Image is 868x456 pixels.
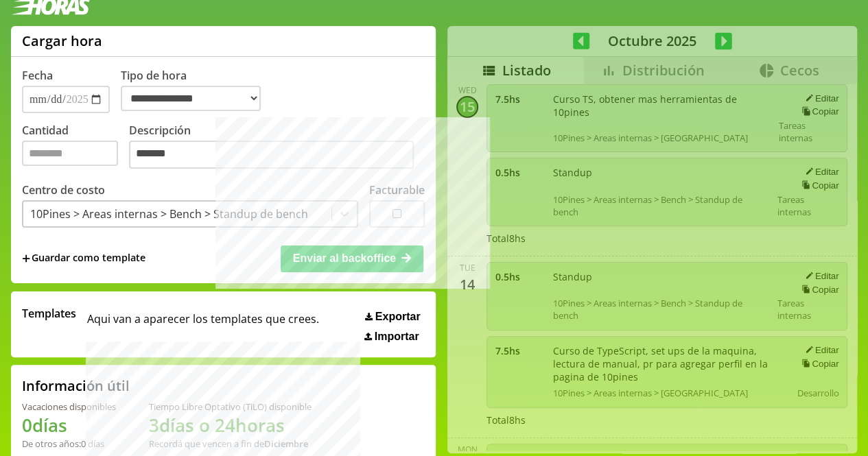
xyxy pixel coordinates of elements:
[121,86,261,111] select: Tipo de hora
[149,413,312,437] h1: 3 días o 24 horas
[129,123,425,173] label: Descripción
[22,413,116,437] h1: 0 días
[22,437,116,450] div: De otros años: 0 días
[281,245,423,272] button: Enviar al backoffice
[149,400,312,413] div: Tiempo Libre Optativo (TiLO) disponible
[129,141,414,169] textarea: Descripción
[22,251,30,266] span: +
[369,182,425,197] label: Facturable
[264,437,308,450] b: Diciembre
[22,376,130,395] h2: Información útil
[22,141,118,166] input: Cantidad
[293,252,396,264] span: Enviar al backoffice
[121,68,272,113] label: Tipo de hora
[22,400,116,413] div: Vacaciones disponibles
[87,306,319,343] span: Aqui van a aparecer los templates que crees.
[375,331,419,343] span: Importar
[22,251,145,266] span: +Guardar como template
[22,123,129,173] label: Cantidad
[375,311,421,323] span: Exportar
[30,206,308,221] div: 10Pines > Areas internas > Bench > Standup de bench
[361,310,424,324] button: Exportar
[22,306,76,321] span: Templates
[149,437,312,450] div: Recordá que vencen a fin de
[22,32,102,50] h1: Cargar hora
[22,68,53,83] label: Fecha
[22,182,105,197] label: Centro de costo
